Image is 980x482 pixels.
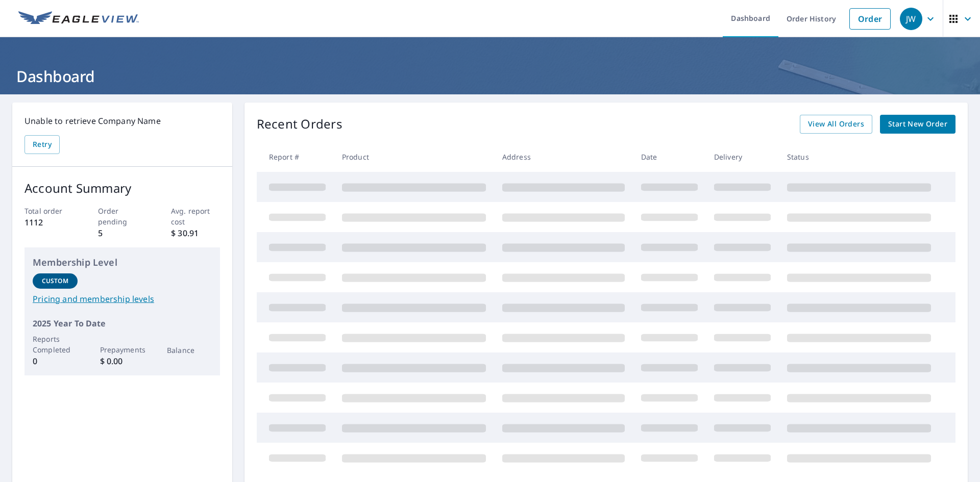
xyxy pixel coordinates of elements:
[494,142,633,172] th: Address
[18,11,139,27] img: EV Logo
[24,179,220,197] p: Account Summary
[24,135,60,154] button: Retry
[633,142,706,172] th: Date
[849,8,891,30] a: Order
[706,142,779,172] th: Delivery
[100,355,145,367] p: $ 0.00
[100,344,145,355] p: Prepayments
[33,256,212,269] p: Membership Level
[888,118,947,131] span: Start New Order
[24,115,220,127] p: Unable to retrieve Company Name
[33,293,212,305] a: Pricing and membership levels
[24,216,73,229] p: 1112
[98,227,147,239] p: 5
[24,206,73,216] p: Total order
[171,206,220,227] p: Avg. report cost
[900,8,922,30] div: JW
[33,317,212,329] p: 2025 Year To Date
[42,276,68,286] p: Custom
[167,345,212,356] p: Balance
[98,206,147,227] p: Order pending
[257,142,334,172] th: Report #
[12,66,968,87] h1: Dashboard
[808,118,864,131] span: View All Orders
[779,142,939,172] th: Status
[800,115,872,134] a: View All Orders
[171,227,220,239] p: $ 30.91
[334,142,494,172] th: Product
[257,115,342,134] p: Recent Orders
[33,138,52,151] span: Retry
[33,355,78,367] p: 0
[880,115,955,134] a: Start New Order
[33,334,78,355] p: Reports Completed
